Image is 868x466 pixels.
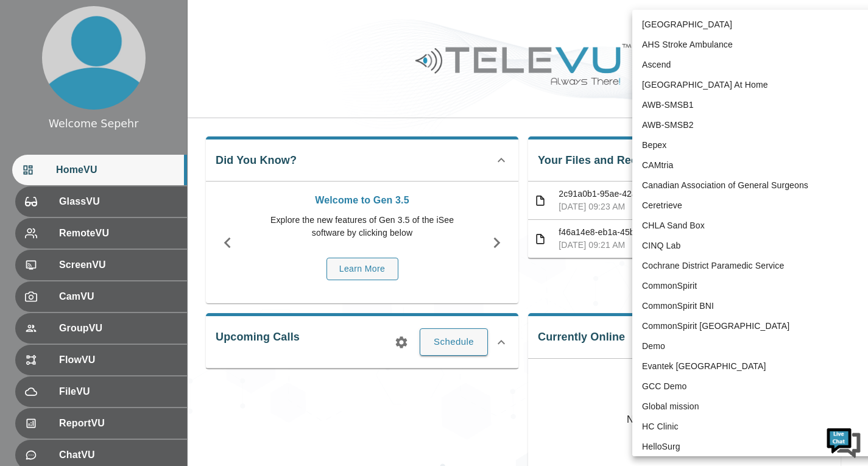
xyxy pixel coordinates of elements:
[825,423,862,460] img: Chat Widget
